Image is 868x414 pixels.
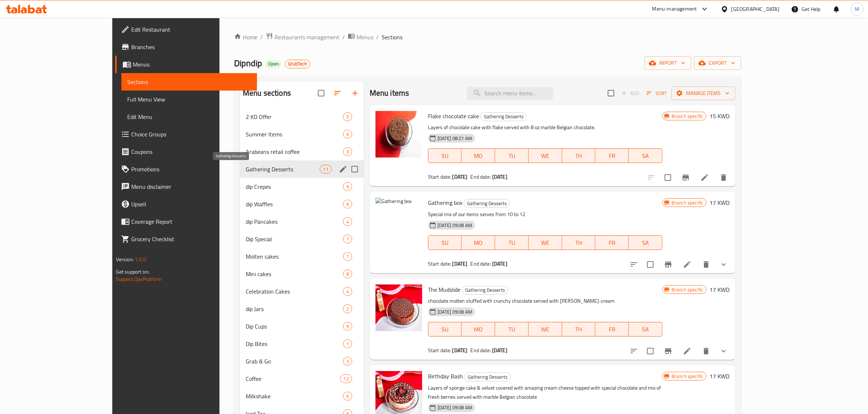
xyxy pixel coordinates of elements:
span: Coupons [131,147,252,156]
div: dip Pancakes4 [240,213,364,230]
span: Gathering Desserts [464,199,510,208]
span: 7 [343,253,352,260]
span: M [855,5,859,13]
div: Molten cakes7 [240,248,364,265]
a: Promotions [115,160,257,178]
span: 8 [343,271,352,278]
li: / [342,33,345,41]
span: [DATE] 09:08 AM [435,404,475,411]
span: Grocery Checklist [131,235,252,243]
div: Dip Bites1 [240,335,364,353]
span: Menus [133,60,252,69]
span: TH [565,324,593,335]
span: 5 [343,114,352,120]
div: Arabeans retail coffee3 [240,143,364,160]
span: FR [598,151,626,161]
span: SU [431,238,459,248]
button: delete [697,342,715,360]
a: Edit Menu [121,108,257,126]
span: Branch specific [669,113,706,120]
button: Branch-specific-item [659,342,677,360]
span: Gathering Desserts [246,165,320,174]
div: Mini cakes [246,270,343,278]
img: Flake chocolate cake [375,111,422,158]
h6: 15 KWD [709,111,729,121]
button: Branch-specific-item [659,256,677,273]
a: Edit menu item [683,347,692,355]
div: items [320,165,331,174]
div: items [343,147,352,156]
div: dip Waffles6 [240,195,364,213]
div: items [343,217,352,226]
span: Version: [116,255,134,264]
div: dip Jars2 [240,300,364,318]
span: Grab & Go [246,357,343,366]
span: Summer Items [246,130,343,139]
input: search [467,87,553,100]
div: dip Pancakes [246,217,343,226]
span: Celebration Cakes [246,287,343,296]
span: Restaurants management [275,33,339,41]
h6: 17 KWD [709,198,729,208]
div: Dip Cups [246,322,343,331]
a: Edit menu item [700,173,709,182]
div: items [340,374,352,383]
span: Menu disclaimer [131,182,252,191]
div: Gathering Desserts [480,112,527,121]
span: 2 KD Offer [246,112,343,121]
button: TU [495,235,529,250]
span: TU [498,324,526,335]
div: items [343,200,352,208]
svg: Show Choices [719,260,728,269]
span: Edit Menu [127,112,252,121]
span: SA [632,324,659,335]
span: TU [498,238,526,248]
button: WE [529,322,562,337]
button: TH [562,322,596,337]
div: dip Jars [246,304,343,313]
span: Start date: [428,259,451,268]
span: Sections [382,33,402,41]
button: MO [462,235,495,250]
a: Branches [115,38,257,56]
span: 9 [343,183,352,190]
button: WE [529,235,562,250]
span: dip Crepes [246,182,343,191]
span: TH [565,151,593,161]
b: [DATE] [452,259,468,268]
a: Coverage Report [115,213,257,230]
a: Support.OpsPlatform [116,274,162,284]
button: SA [629,148,662,163]
a: Edit Restaurant [115,21,257,38]
b: [DATE] [492,259,507,268]
button: sort-choices [625,342,643,360]
span: Sort [647,89,667,97]
button: show more [715,256,732,273]
span: WE [532,238,559,248]
button: edit [338,164,349,175]
span: 3 [343,358,352,365]
span: [DATE] 09:08 AM [435,222,475,229]
span: SA [632,151,659,161]
button: Manage items [672,87,735,100]
button: export [694,56,741,70]
span: 4 [343,218,352,225]
span: 6 [343,201,352,208]
button: SU [428,148,462,163]
button: TU [495,148,529,163]
b: [DATE] [492,172,507,182]
span: Start date: [428,172,451,182]
div: items [343,339,352,348]
span: [DATE] 09:08 AM [435,308,475,315]
span: Arabeans retail coffee [246,147,343,156]
li: / [376,33,379,41]
button: SA [629,235,662,250]
span: End date: [471,259,491,268]
span: End date: [471,172,491,182]
span: Manage items [677,89,729,98]
nav: breadcrumb [234,32,741,42]
b: [DATE] [452,172,468,182]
